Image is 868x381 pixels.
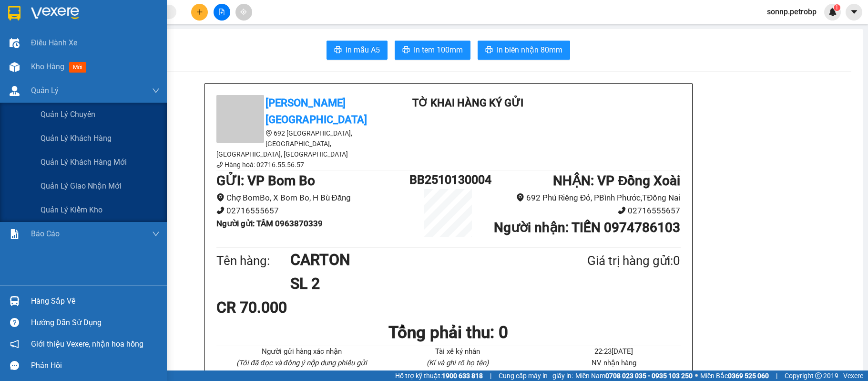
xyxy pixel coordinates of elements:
li: 02716555657 [487,204,681,217]
span: Quản lý khách hàng mới [41,156,127,168]
img: icon-new-feature [828,8,837,16]
span: environment [516,193,524,201]
span: phone [216,206,225,214]
span: In biên nhận 80mm [497,44,562,56]
li: 692 Phú Riềng Đỏ, PBình Phước,TĐồng Nai [487,191,681,204]
b: NHẬN : VP Đồng Xoài [553,173,680,189]
span: plus [196,9,203,15]
button: printerIn tem 100mm [395,41,470,60]
span: mới [69,62,86,73]
sup: 1 [834,4,840,11]
span: | [490,370,491,381]
li: Hàng hoá: 02716.55.56.57 [216,159,388,170]
b: Người nhận : TIẾN 0974786103 [494,220,680,235]
span: copyright [815,372,822,379]
li: NV nhận hàng [547,358,680,369]
span: Hỗ trợ kỹ thuật: [395,370,483,381]
i: (Tôi đã đọc và đồng ý nộp dung phiếu gửi hàng) [236,359,367,379]
li: Người gửi hàng xác nhận [235,346,368,358]
b: GỬI : VP Bom Bo [216,173,315,189]
img: warehouse-icon [10,62,20,72]
b: Người gửi : TÂM 0963870339 [216,219,323,228]
strong: 1900 633 818 [442,372,483,380]
span: environment [266,130,272,137]
span: Quản lý khách hàng [41,132,112,144]
span: 1 [835,4,838,11]
img: warehouse-icon [10,38,20,48]
h1: SL 2 [290,272,541,296]
li: 692 [GEOGRAPHIC_DATA], [GEOGRAPHIC_DATA], [GEOGRAPHIC_DATA], [GEOGRAPHIC_DATA] [216,128,388,159]
span: | [776,370,777,381]
span: Kho hàng [31,62,64,71]
span: Cung cấp máy in - giấy in: [499,370,573,381]
li: Chợ BomBo, X Bom Bo, H Bù Đăng [216,191,410,204]
button: caret-down [846,4,862,21]
div: CR 70.000 [216,296,369,319]
span: Quản lý chuyến [41,108,95,120]
span: notification [10,339,19,349]
span: file-add [218,9,225,15]
span: sonnp.petrobp [759,6,824,18]
img: warehouse-icon [10,86,20,96]
span: Quản lý giao nhận mới [41,180,122,192]
li: Tài xế ký nhân [391,346,524,358]
span: In mẫu A5 [346,44,380,56]
span: Miền Bắc [700,370,769,381]
span: question-circle [10,318,19,327]
span: Quản lý kiểm kho [41,204,102,216]
strong: 0708 023 035 - 0935 103 250 [605,372,693,380]
div: Phản hồi [31,359,160,373]
button: file-add [214,4,230,21]
i: (Kí và ghi rõ họ tên) [427,359,489,367]
span: Miền Nam [575,370,693,381]
div: Hàng sắp về [31,294,160,308]
li: 22:23[DATE] [547,346,680,358]
h1: Tổng phải thu: 0 [216,319,681,346]
span: In tem 100mm [414,44,463,56]
div: Tên hàng: [216,251,291,271]
span: Giới thiệu Vexere, nhận hoa hồng [31,338,143,350]
span: environment [216,193,225,201]
div: Hướng dẫn sử dụng [31,316,160,330]
b: [PERSON_NAME][GEOGRAPHIC_DATA] [266,97,367,126]
span: aim [240,9,247,15]
span: printer [402,46,410,55]
h1: BB2510130004 [409,170,487,189]
span: down [152,87,160,95]
span: printer [485,46,493,55]
b: TỜ KHAI HÀNG KÝ GỬI [412,97,523,109]
span: message [10,361,19,370]
div: Giá trị hàng gửi: 0 [541,251,680,271]
span: phone [216,161,223,168]
span: phone [618,206,626,214]
img: solution-icon [10,229,20,239]
h1: CARTON [290,248,541,272]
span: Báo cáo [31,228,60,240]
button: plus [191,4,208,21]
span: ⚪️ [695,374,698,378]
li: 02716555657 [216,204,410,217]
i: (Kí và ghi rõ họ tên) [583,370,645,379]
span: caret-down [850,8,858,16]
button: aim [235,4,252,21]
button: printerIn mẫu A5 [327,41,388,60]
span: down [152,230,160,238]
img: warehouse-icon [10,296,20,306]
span: Điều hành xe [31,37,77,49]
img: logo-vxr [8,6,20,21]
span: printer [334,46,342,55]
strong: 0369 525 060 [728,372,769,380]
span: Quản Lý [31,85,59,96]
button: printerIn biên nhận 80mm [478,41,570,60]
